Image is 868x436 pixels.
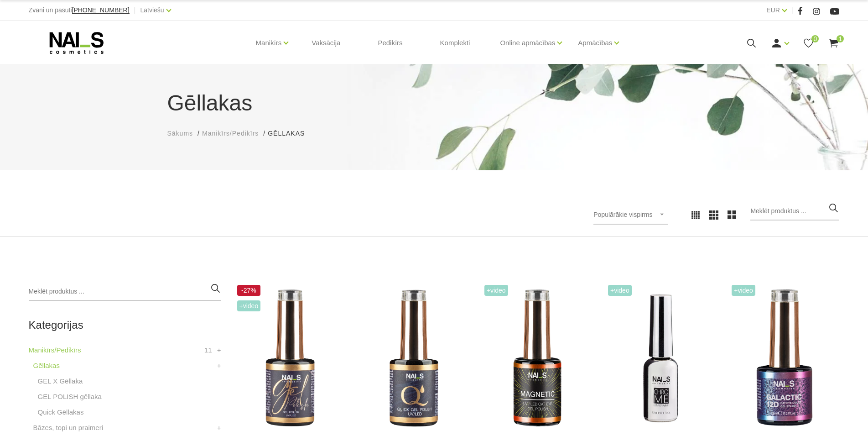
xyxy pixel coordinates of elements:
span: +Video [732,285,755,296]
span: +Video [608,285,632,296]
a: EUR [766,5,780,16]
a: Pedikīrs [370,21,410,65]
a: 1 [828,37,839,49]
a: GEL POLISH gēllaka [38,391,102,402]
span: -27% [237,285,261,296]
div: Zvani un pasūti [29,5,130,16]
h1: Gēllakas [167,87,701,120]
a: Quick Gēllakas [38,407,84,418]
h2: Kategorijas [29,319,221,331]
a: Manikīrs/Pedikīrs [202,129,259,138]
a: Latviešu [140,5,164,16]
a: Bāzes, topi un praimeri [33,422,103,433]
span: 1 [837,35,844,42]
a: Manikīrs/Pedikīrs [29,345,81,356]
li: Gēllakas [268,129,314,138]
a: Vaksācija [304,21,348,65]
span: Sākums [167,130,193,137]
span: Manikīrs/Pedikīrs [202,130,259,137]
a: Sākums [167,129,193,138]
a: Online apmācības [500,25,555,61]
img: Daudzdimensionāla magnētiskā gellaka, kas satur smalkas, atstarojošas hroma daļiņas. Ar īpaša mag... [729,283,839,434]
input: Meklēt produktus ... [29,283,221,301]
a: 0 [803,37,814,49]
img: Ātri, ērti un vienkārši!Intensīvi pigmentēta gellaka, kas perfekti klājas arī vienā slānī, tādā v... [359,283,468,434]
span: 11 [204,345,212,356]
input: Meklēt produktus ... [750,202,839,221]
a: + [217,345,221,356]
span: 0 [811,35,819,42]
a: GEL X Gēllaka [38,376,83,387]
a: + [217,360,221,371]
img: Ilgnoturīga gellaka, kas sastāv no metāla mikrodaļiņām, kuras īpaša magnēta ietekmē var pārvērst ... [482,283,592,434]
a: + [217,422,221,433]
span: +Video [237,300,261,311]
img: Ilgnoturīga, intensīvi pigmentēta gellaka. Viegli klājas, lieliski žūst, nesaraujas, neatkāpjas n... [235,283,345,434]
a: [PHONE_NUMBER] [72,7,130,14]
a: Gēllakas [33,360,60,371]
span: | [134,5,136,16]
span: | [791,5,793,16]
span: +Video [484,285,508,296]
a: Komplekti [433,21,478,65]
img: Paredzēta hromēta jeb spoguļspīduma efekta veidošanai uz pilnas naga plātnes vai atsevišķiem diza... [606,283,716,434]
a: Manikīrs [256,25,282,61]
span: Populārākie vispirms [593,211,652,218]
a: Apmācības [578,25,612,61]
